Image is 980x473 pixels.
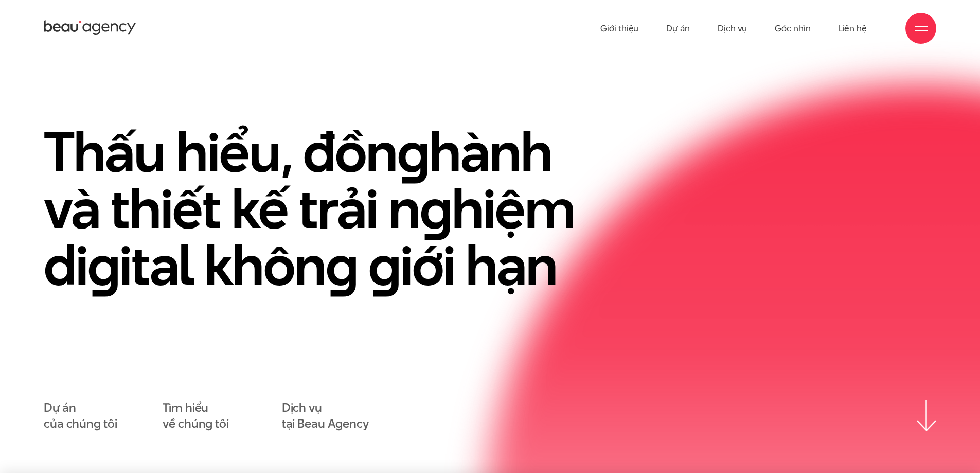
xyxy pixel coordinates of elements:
[368,226,400,304] en: g
[44,124,610,293] h1: Thấu hiểu, đồn hành và thiết kế trải n hiệm di ital khôn iới hạn
[163,400,229,432] a: Tìm hiểuvề chúng tôi
[44,400,117,432] a: Dự áncủa chúng tôi
[326,226,358,304] en: g
[87,226,119,304] en: g
[420,170,452,247] en: g
[397,113,429,190] en: g
[282,400,369,432] a: Dịch vụtại Beau Agency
